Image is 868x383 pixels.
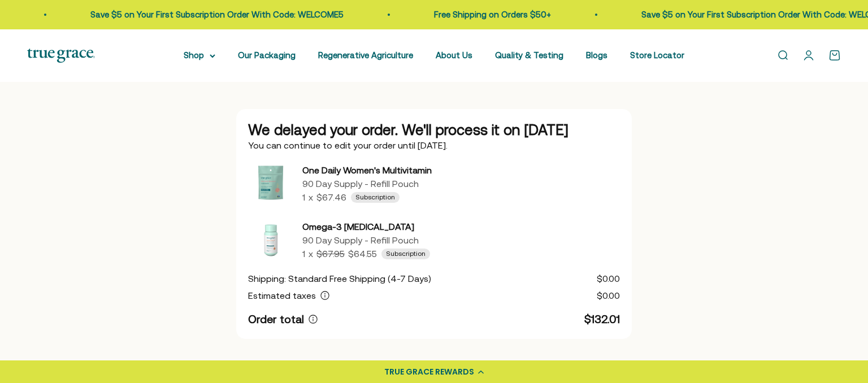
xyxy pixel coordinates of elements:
[248,217,293,263] img: Omega-3 Fish Oil
[309,249,313,259] span: x
[630,50,684,60] a: Store Locator
[302,192,305,202] span: 1
[316,249,345,259] span: $67.95
[248,161,293,206] img: One Daily Women's Multivitamin
[248,121,568,138] span: We delayed your order. We'll process it on [DATE]
[302,165,432,175] span: One Daily Women's Multivitamin
[432,10,549,19] a: Free Shipping on Orders $50+
[309,192,313,202] span: x
[184,49,215,62] summary: Shop
[495,50,563,60] a: Quality & Testing
[248,140,448,150] span: You can continue to edit your order until [DATE].
[302,179,419,189] span: 90 Day Supply - Refill Pouch
[355,193,395,202] span: Subscription
[302,249,305,259] span: 1
[248,312,304,325] span: Order total
[597,290,620,301] span: $0.00
[89,8,342,21] p: Save $5 on Your First Subscription Order With Code: WELCOME5
[316,192,346,202] span: $67.46
[386,250,426,259] span: Subscription
[584,312,620,325] span: $132.01
[348,249,377,259] span: $64.55
[436,50,472,60] a: About Us
[238,50,296,60] a: Our Packaging
[586,50,607,60] a: Blogs
[248,273,431,284] span: Shipping: Standard Free Shipping (4-7 Days)
[302,235,419,245] span: 90 Day Supply - Refill Pouch
[597,273,620,284] span: $0.00
[248,290,316,301] span: Estimated taxes
[384,366,474,378] div: TRUE GRACE REWARDS
[302,221,414,232] span: Omega-3 [MEDICAL_DATA]
[318,50,413,60] a: Regenerative Agriculture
